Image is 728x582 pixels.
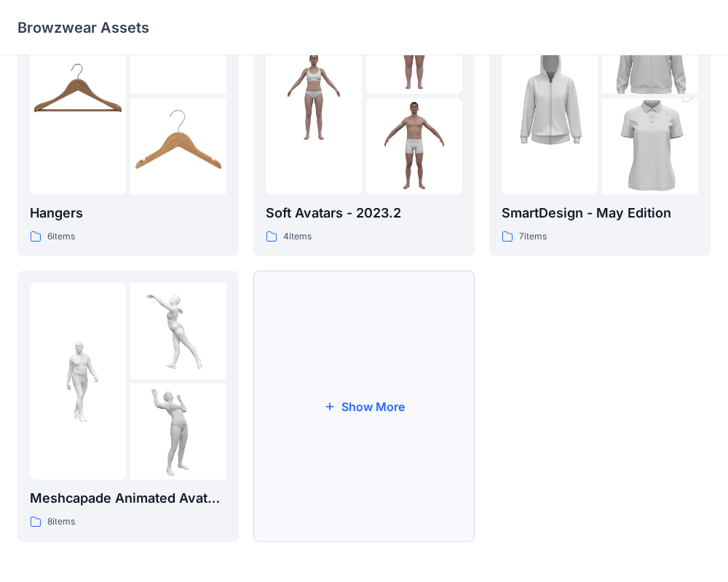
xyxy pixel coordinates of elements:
[519,229,547,244] p: 7 items
[17,271,239,542] a: folder 1folder 2folder 3Meshcapade Animated Avatars8items
[17,17,149,38] p: Browzwear Assets
[602,74,698,218] img: folder 3
[266,203,462,223] p: Soft Avatars - 2023.2
[30,203,226,223] p: Hangers
[30,488,226,509] p: Meshcapade Animated Avatars
[130,383,226,479] img: folder 3
[130,283,226,379] img: folder 2
[30,333,126,429] img: folder 1
[130,98,226,194] img: folder 3
[283,229,312,244] p: 4 items
[253,271,475,542] button: Show More
[502,24,598,168] img: folder 1
[366,98,462,194] img: folder 3
[30,48,126,144] img: folder 1
[502,203,698,223] p: SmartDesign - May Edition
[47,229,75,244] p: 6 items
[266,48,362,144] img: folder 1
[47,514,75,530] p: 8 items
